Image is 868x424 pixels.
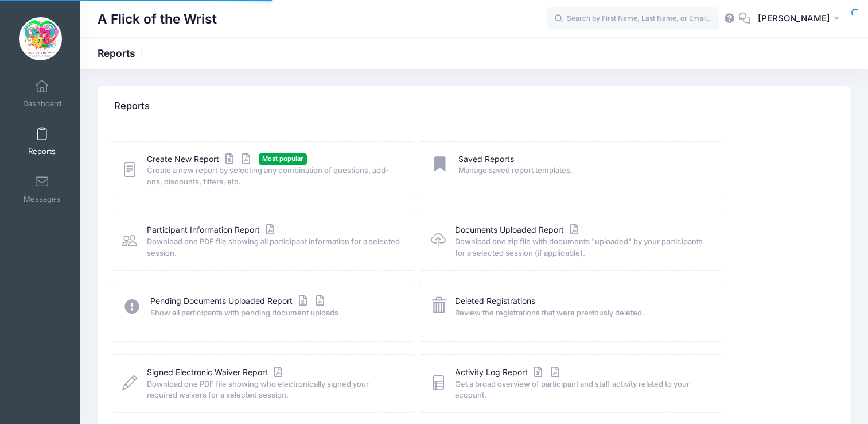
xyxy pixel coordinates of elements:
a: Participant Information Report [147,224,277,236]
span: Get a broad overview of participant and staff activity related to your account. [455,379,708,401]
span: Show all participants with pending document uploads [150,307,400,319]
a: Create New Report [147,153,254,165]
a: Deleted Registrations [455,295,535,307]
a: Saved Reports [458,153,514,165]
a: Dashboard [15,74,69,114]
span: Messages [24,194,60,204]
span: [PERSON_NAME] [758,12,830,25]
a: Messages [15,169,69,209]
img: A Flick of the Wrist [19,17,62,60]
h4: Reports [114,90,150,123]
input: Search by First Name, Last Name, or Email... [547,7,719,30]
span: Reports [28,147,56,156]
span: Download one PDF file showing all participant information for a selected session. [147,236,400,259]
h1: A Flick of the Wrist [98,6,217,32]
span: Review the registrations that were previously deleted. [455,307,708,319]
a: Signed Electronic Waiver Report [147,367,285,379]
button: [PERSON_NAME] [750,6,851,32]
a: Pending Documents Uploaded Report [150,295,327,307]
h1: Reports [98,47,145,59]
span: Create a new report by selecting any combination of questions, add-ons, discounts, filters, etc. [147,165,400,187]
span: Dashboard [23,99,61,109]
span: Manage saved report templates. [458,165,708,176]
a: Reports [15,121,69,161]
span: Most popular [259,153,307,164]
span: Download one zip file with documents "uploaded" by your participants for a selected session (if a... [455,236,708,259]
a: Activity Log Report [455,367,562,379]
a: Documents Uploaded Report [455,224,581,236]
span: Download one PDF file showing who electronically signed your required waivers for a selected sess... [147,379,400,401]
